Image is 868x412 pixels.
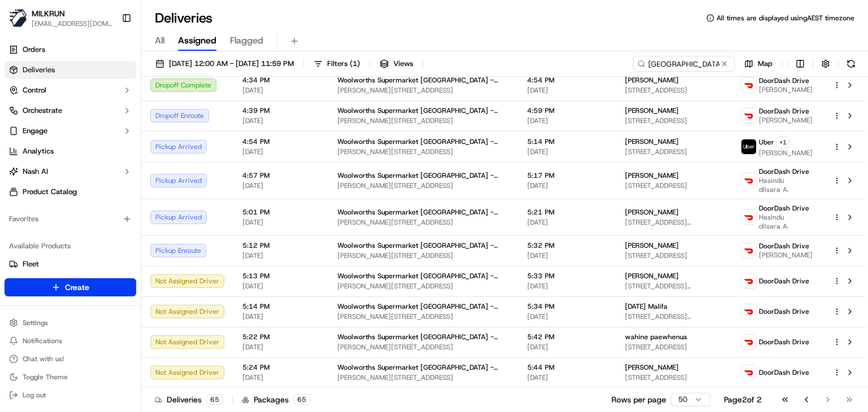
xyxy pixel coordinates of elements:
[242,302,319,311] span: 5:14 PM
[309,56,365,72] button: Filters(1)
[741,365,756,380] img: doordash_logo_v2.png
[242,332,319,341] span: 5:22 PM
[23,65,55,75] span: Deliveries
[527,208,607,217] span: 5:21 PM
[741,78,756,93] img: doordash_logo_v2.png
[337,373,509,382] span: [PERSON_NAME][STREET_ADDRESS]
[5,315,136,331] button: Settings
[625,171,679,180] span: [PERSON_NAME]
[625,137,679,146] span: [PERSON_NAME]
[633,56,735,72] input: Type to search
[527,343,607,352] span: [DATE]
[759,138,774,147] span: Uber
[150,56,299,72] button: [DATE] 12:00 AM - [DATE] 11:59 PM
[724,394,762,405] div: Page 2 of 2
[337,147,509,156] span: [PERSON_NAME][STREET_ADDRESS]
[242,116,319,125] span: [DATE]
[242,271,319,280] span: 5:13 PM
[759,204,809,213] span: DoorDash Drive
[242,363,319,372] span: 5:24 PM
[527,116,607,125] span: [DATE]
[759,85,813,94] span: [PERSON_NAME]
[625,76,679,85] span: [PERSON_NAME]
[155,9,212,27] h1: Deliveries
[759,76,809,85] span: DoorDash Drive
[5,183,136,201] a: Product Catalog
[527,147,607,156] span: [DATE]
[230,34,263,47] span: Flagged
[23,318,48,327] span: Settings
[5,61,136,79] a: Deliveries
[759,176,815,194] span: Hasindu dilsara A.
[5,142,136,160] a: Analytics
[337,116,509,125] span: [PERSON_NAME][STREET_ADDRESS]
[527,171,607,180] span: 5:17 PM
[23,187,77,197] span: Product Catalog
[5,237,136,255] div: Available Products
[625,181,723,190] span: [STREET_ADDRESS]
[527,363,607,372] span: 5:44 PM
[741,173,756,188] img: doordash_logo_v2.png
[527,86,607,95] span: [DATE]
[5,369,136,385] button: Toggle Theme
[759,242,809,251] span: DoorDash Drive
[337,208,509,217] span: Woolworths Supermarket [GEOGRAPHIC_DATA] - [GEOGRAPHIC_DATA]
[5,163,136,181] button: Nash AI
[242,312,319,321] span: [DATE]
[759,213,815,231] span: Hasindu dilsara A.
[242,373,319,382] span: [DATE]
[337,251,509,260] span: [PERSON_NAME][STREET_ADDRESS]
[741,210,756,225] img: doordash_logo_v2.png
[625,116,723,125] span: [STREET_ADDRESS]
[337,137,509,146] span: Woolworths Supermarket [GEOGRAPHIC_DATA] - [GEOGRAPHIC_DATA]
[5,278,136,296] button: Create
[375,56,418,72] button: Views
[350,59,360,69] span: ( 1 )
[242,137,319,146] span: 4:54 PM
[23,146,54,156] span: Analytics
[242,86,319,95] span: [DATE]
[337,86,509,95] span: [PERSON_NAME][STREET_ADDRESS]
[9,259,132,269] a: Fleet
[23,126,47,136] span: Engage
[23,336,62,345] span: Notifications
[741,335,756,349] img: doordash_logo_v2.png
[741,139,756,154] img: uber-new-logo.jpeg
[242,241,319,250] span: 5:12 PM
[527,218,607,227] span: [DATE]
[527,302,607,311] span: 5:34 PM
[242,343,319,352] span: [DATE]
[5,122,136,140] button: Engage
[759,338,809,347] span: DoorDash Drive
[527,271,607,280] span: 5:33 PM
[625,208,679,217] span: [PERSON_NAME]
[5,255,136,273] button: Fleet
[32,8,65,19] button: MILKRUN
[32,19,112,28] button: [EMAIL_ADDRESS][DOMAIN_NAME]
[625,218,723,227] span: [STREET_ADDRESS][PERSON_NAME]
[527,373,607,382] span: [DATE]
[625,282,723,291] span: [STREET_ADDRESS][PERSON_NAME]
[5,5,117,32] button: MILKRUNMILKRUN[EMAIL_ADDRESS][DOMAIN_NAME]
[337,282,509,291] span: [PERSON_NAME][STREET_ADDRESS]
[5,81,136,99] button: Control
[759,148,813,157] span: [PERSON_NAME]
[625,302,667,311] span: [DATE] Malifa
[759,277,809,286] span: DoorDash Drive
[155,34,164,47] span: All
[625,271,679,280] span: [PERSON_NAME]
[337,106,509,115] span: Woolworths Supermarket [GEOGRAPHIC_DATA] - [GEOGRAPHIC_DATA]
[23,106,62,116] span: Orchestrate
[327,59,360,69] span: Filters
[759,307,809,316] span: DoorDash Drive
[5,210,136,228] div: Favorites
[741,304,756,319] img: doordash_logo_v2.png
[337,76,509,85] span: Woolworths Supermarket [GEOGRAPHIC_DATA] - [GEOGRAPHIC_DATA]
[242,282,319,291] span: [DATE]
[242,181,319,190] span: [DATE]
[527,251,607,260] span: [DATE]
[625,363,679,372] span: [PERSON_NAME]
[5,387,136,403] button: Log out
[741,274,756,288] img: doordash_logo_v2.png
